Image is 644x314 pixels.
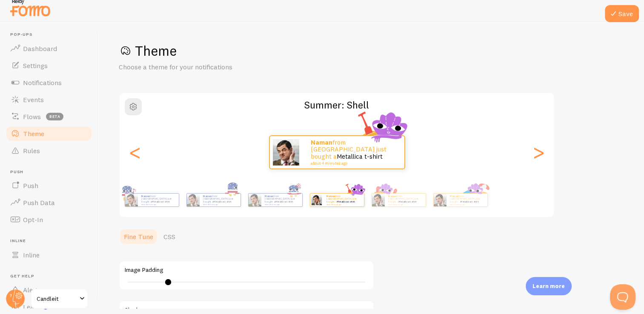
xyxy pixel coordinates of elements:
[326,203,360,205] small: about 4 minutes ago
[119,42,624,60] h1: Theme
[450,194,484,205] p: from [GEOGRAPHIC_DATA] just bought a
[23,215,43,224] span: Opt-In
[152,200,170,203] a: Metallica t-shirt
[10,274,93,279] span: Get Help
[388,203,421,205] small: about 4 minutes ago
[388,194,422,205] p: from [GEOGRAPHIC_DATA] just bought a
[372,194,384,206] img: Fomo
[5,177,93,194] a: Push
[610,284,635,310] iframe: Help Scout Beacon - Open
[10,238,93,244] span: Inline
[125,194,137,206] img: Fomo
[23,112,41,121] span: Flows
[311,138,332,146] strong: Naman
[23,285,41,294] span: Alerts
[265,194,299,205] p: from [GEOGRAPHIC_DATA] just bought a
[141,194,150,198] strong: Naman
[119,62,323,72] p: Choose a theme for your notifications
[337,152,383,160] a: Metallica t-shirt
[203,203,236,205] small: about 4 minutes ago
[119,228,158,245] a: Fine Tune
[10,32,93,37] span: Pop-ups
[125,266,368,274] label: Image Padding
[5,211,93,228] a: Opt-In
[265,194,273,198] strong: Naman
[450,203,483,205] small: about 4 minutes ago
[265,203,298,205] small: about 4 minutes ago
[275,200,293,203] a: Metallica t-shirt
[526,277,572,295] div: Learn more
[31,288,88,309] a: Candleit
[433,194,446,206] img: Fomo
[5,142,93,159] a: Rules
[158,228,180,245] a: CSS
[23,181,38,190] span: Push
[141,194,175,205] p: from [GEOGRAPHIC_DATA] just bought a
[450,194,458,198] strong: Naman
[5,57,93,74] a: Settings
[23,129,44,138] span: Theme
[5,281,93,298] a: Alerts
[23,95,44,104] span: Events
[46,113,63,120] span: beta
[23,146,40,155] span: Rules
[248,194,261,206] img: Fomo
[5,40,93,57] a: Dashboard
[273,139,299,166] img: Fomo
[326,194,335,198] strong: Naman
[605,5,639,22] button: Save
[5,91,93,108] a: Events
[23,44,57,53] span: Dashboard
[186,194,199,206] img: Fomo
[10,169,93,175] span: Push
[23,78,62,87] span: Notifications
[5,246,93,263] a: Inline
[460,200,478,203] a: Metallica t-shirt
[311,161,393,166] small: about 4 minutes ago
[37,294,77,304] span: Candleit
[5,108,93,125] a: Flows beta
[311,194,322,205] img: Fomo
[203,194,212,198] strong: Naman
[326,194,361,205] p: from [GEOGRAPHIC_DATA] just bought a
[337,200,355,203] a: Metallica t-shirt
[130,122,140,183] div: Previous slide
[398,200,417,203] a: Metallica t-shirt
[5,125,93,142] a: Theme
[533,122,544,183] div: Next slide
[203,194,237,205] p: from [GEOGRAPHIC_DATA] just bought a
[5,194,93,211] a: Push Data
[23,61,48,70] span: Settings
[141,203,175,205] small: about 4 minutes ago
[5,74,93,91] a: Notifications
[388,194,397,198] strong: Naman
[213,200,232,203] a: Metallica t-shirt
[23,251,40,259] span: Inline
[311,139,396,166] p: from [GEOGRAPHIC_DATA] just bought a
[120,98,554,111] h2: Summer: Shell
[23,198,55,207] span: Push Data
[532,282,565,290] p: Learn more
